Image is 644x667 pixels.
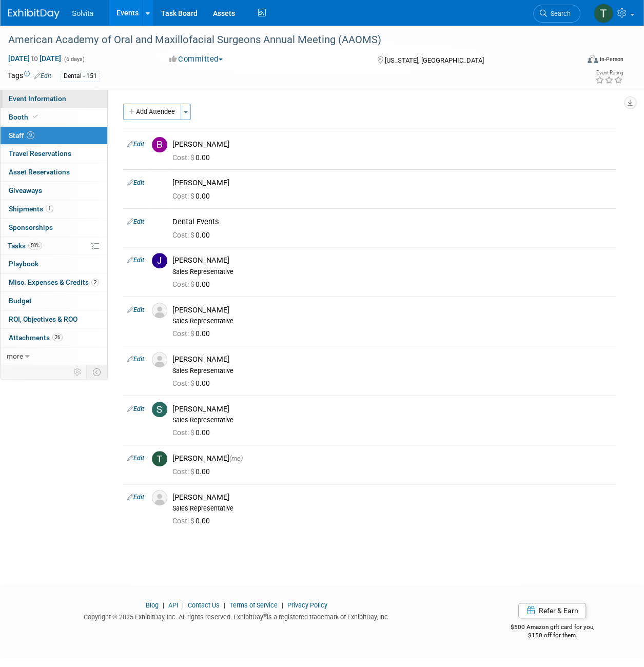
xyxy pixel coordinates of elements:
[172,379,214,387] span: 0.00
[52,333,63,341] span: 26
[69,365,87,379] td: Personalize Event Tab Strip
[152,137,167,152] img: B.jpg
[180,601,186,609] span: |
[287,601,327,609] a: Privacy Policy
[1,255,107,273] a: Playbook
[127,141,144,148] a: Edit
[152,352,167,367] img: Associate-Profile-5.png
[172,192,196,200] span: Cost: $
[7,352,23,360] span: more
[152,303,167,318] img: Associate-Profile-5.png
[385,56,484,64] span: [US_STATE], [GEOGRAPHIC_DATA]
[87,365,108,379] td: Toggle Event Tabs
[172,467,214,476] span: 0.00
[9,278,99,286] span: Misc. Expenses & Credits
[168,601,178,609] a: API
[28,242,42,249] span: 50%
[152,253,167,268] img: J.jpg
[172,329,214,338] span: 0.00
[127,405,144,413] a: Edit
[63,56,85,63] span: (6 days)
[1,163,107,181] a: Asset Reservations
[9,149,71,158] span: Travel Reservations
[172,454,612,463] div: [PERSON_NAME]
[127,306,144,313] a: Edit
[172,153,196,162] span: Cost: $
[172,305,612,315] div: [PERSON_NAME]
[599,55,623,63] div: In-Person
[33,114,38,120] i: Booth reservation complete
[146,601,159,609] a: Blog
[172,355,612,364] div: [PERSON_NAME]
[123,104,181,120] button: Add Attendee
[172,153,214,162] span: 0.00
[9,333,63,342] span: Attachments
[172,416,612,424] div: Sales Representative
[9,223,53,231] span: Sponsorships
[594,4,613,23] img: Tiannah Halcomb
[172,428,196,437] span: Cost: $
[595,70,623,75] div: Event Rating
[1,145,107,163] a: Travel Reservations
[61,71,100,82] div: Dental - 151
[152,402,167,417] img: S.jpg
[172,280,196,288] span: Cost: $
[172,517,196,525] span: Cost: $
[8,610,466,622] div: Copyright © 2025 ExhibitDay, Inc. All rights reserved. ExhibitDay is a registered trademark of Ex...
[1,182,107,200] a: Giveaways
[172,467,196,476] span: Cost: $
[9,168,70,176] span: Asset Reservations
[1,90,107,108] a: Event Information
[172,517,214,525] span: 0.00
[172,231,196,239] span: Cost: $
[172,178,612,188] div: [PERSON_NAME]
[9,94,66,103] span: Event Information
[481,631,624,640] div: $150 off for them.
[172,192,214,200] span: 0.00
[8,9,60,19] img: ExhibitDay
[8,54,62,63] span: [DATE] [DATE]
[34,72,51,80] a: Edit
[172,367,612,375] div: Sales Representative
[279,601,286,609] span: |
[9,297,32,305] span: Budget
[533,5,580,23] a: Search
[127,455,144,462] a: Edit
[172,256,612,265] div: [PERSON_NAME]
[30,54,40,63] span: to
[127,179,144,186] a: Edit
[172,268,612,276] div: Sales Representative
[9,315,77,323] span: ROI, Objectives & ROO
[127,494,144,501] a: Edit
[8,242,42,250] span: Tasks
[172,504,612,513] div: Sales Representative
[9,131,34,140] span: Staff
[127,356,144,363] a: Edit
[172,317,612,325] div: Sales Representative
[172,217,612,227] div: Dental Events
[534,53,623,69] div: Event Format
[229,601,278,609] a: Terms of Service
[1,200,107,218] a: Shipments1
[127,257,144,264] a: Edit
[1,273,107,291] a: Misc. Expenses & Credits2
[481,616,624,640] div: $500 Amazon gift card for you,
[72,9,93,17] span: Solvita
[172,493,612,502] div: [PERSON_NAME]
[46,205,53,212] span: 1
[166,54,227,65] button: Committed
[27,131,34,139] span: 9
[172,404,612,414] div: [PERSON_NAME]
[1,329,107,347] a: Attachments26
[547,10,571,17] span: Search
[229,455,243,462] span: (me)
[172,231,214,239] span: 0.00
[1,292,107,310] a: Budget
[188,601,220,609] a: Contact Us
[172,140,612,149] div: [PERSON_NAME]
[172,329,196,338] span: Cost: $
[9,113,40,121] span: Booth
[518,603,586,618] a: Refer & Earn
[127,218,144,225] a: Edit
[8,70,51,82] td: Tags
